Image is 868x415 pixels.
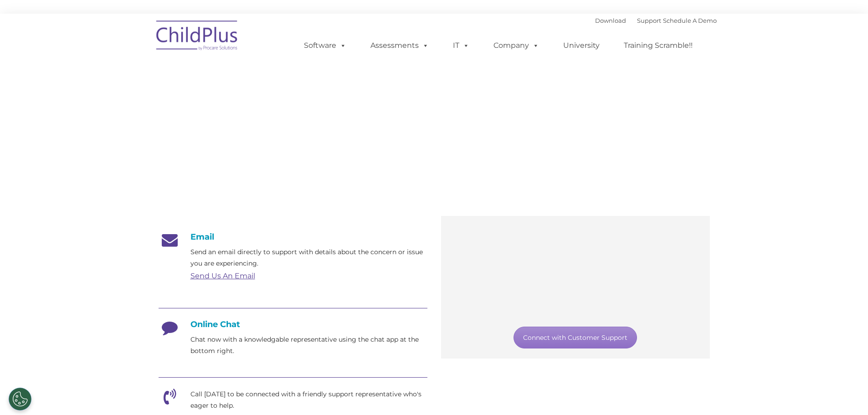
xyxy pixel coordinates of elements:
[152,14,243,60] img: ChildPlus by Procare Solutions
[190,272,255,280] a: Send Us An Email
[514,327,637,348] a: Connect with Customer Support
[637,17,661,24] a: Support
[159,319,427,329] h4: Online Chat
[295,36,355,55] a: Software
[361,36,438,55] a: Assessments
[190,334,427,357] p: Chat now with a knowledgable representative using the chat app at the bottom right.
[595,17,626,24] a: Download
[444,36,478,55] a: IT
[9,388,31,410] button: Cookies Settings
[484,36,548,55] a: Company
[190,246,427,269] p: Send an email directly to support with details about the concern or issue you are experiencing.
[159,232,427,242] h4: Email
[554,36,609,55] a: University
[615,36,702,55] a: Training Scramble!!
[190,389,427,411] p: Call [DATE] to be connected with a friendly support representative who's eager to help.
[595,17,717,24] font: |
[663,17,717,24] a: Schedule A Demo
